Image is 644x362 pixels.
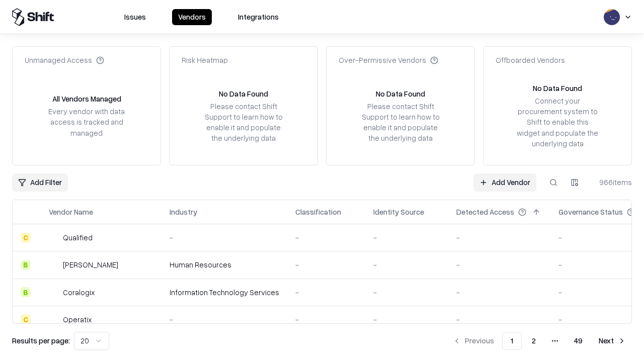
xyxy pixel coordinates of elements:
div: All Vendors Managed [52,94,121,104]
div: B [21,260,31,270]
div: - [373,314,440,325]
div: - [295,259,357,270]
div: Qualified [63,232,93,243]
div: Please contact Shift Support to learn how to enable it and populate the underlying data [202,101,285,144]
img: Qualified [49,233,59,243]
div: - [170,232,279,243]
div: Every vendor with data access is tracked and managed [45,106,128,138]
div: C [21,314,31,324]
div: Information Technology Services [170,287,279,298]
button: 2 [524,332,544,350]
div: - [295,232,357,243]
div: Governance Status [558,207,623,217]
div: No Data Found [376,88,425,99]
button: 1 [502,332,522,350]
nav: pagination [447,332,632,350]
div: - [373,287,440,298]
div: Detected Access [456,207,514,217]
div: Unmanaged Access [25,55,104,65]
div: [PERSON_NAME] [63,259,118,270]
div: Classification [295,207,341,217]
a: Add Vendor [473,173,536,192]
div: Industry [170,207,197,217]
div: Offboarded Vendors [496,55,565,65]
button: Next [593,332,632,350]
div: - [295,287,357,298]
div: - [373,259,440,270]
button: Vendors [172,9,212,25]
button: Integrations [232,9,285,25]
button: Issues [118,9,152,25]
img: Operatix [49,314,59,324]
div: Over-Permissive Vendors [339,55,438,65]
div: - [456,232,542,243]
div: Operatix [63,314,92,325]
div: No Data Found [219,88,268,99]
button: 49 [566,332,591,350]
div: - [373,232,440,243]
div: Connect your procurement system to Shift to enable this widget and populate the underlying data [516,96,599,149]
div: - [456,287,542,298]
div: - [295,314,357,325]
div: Vendor Name [49,207,93,217]
div: C [21,233,31,243]
div: - [456,314,542,325]
img: Deel [49,260,59,270]
button: Add Filter [12,173,68,192]
div: 966 items [592,177,632,188]
div: Please contact Shift Support to learn how to enable it and populate the underlying data [359,101,442,144]
div: Coralogix [63,287,95,298]
img: Coralogix [49,287,59,297]
div: - [456,259,542,270]
div: Identity Source [373,207,424,217]
div: - [170,314,279,325]
div: B [21,287,31,297]
div: Human Resources [170,259,279,270]
div: Risk Heatmap [182,55,228,65]
div: No Data Found [533,83,582,94]
p: Results per page: [12,335,70,346]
